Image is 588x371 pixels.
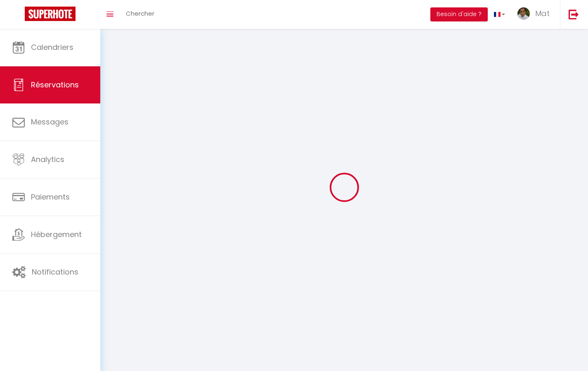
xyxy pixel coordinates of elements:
[31,42,73,52] span: Calendriers
[535,8,550,19] span: Mat
[126,9,154,18] span: Chercher
[31,192,70,202] span: Paiements
[7,3,31,28] button: Ouvrir le widget de chat LiveChat
[32,267,78,277] span: Notifications
[25,7,76,21] img: Super Booking
[569,9,579,19] img: logout
[31,154,64,164] span: Analytics
[517,7,530,20] img: ...
[31,229,82,240] span: Hébergement
[430,7,488,21] button: Besoin d'aide ?
[31,117,68,127] span: Messages
[31,80,79,90] span: Réservations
